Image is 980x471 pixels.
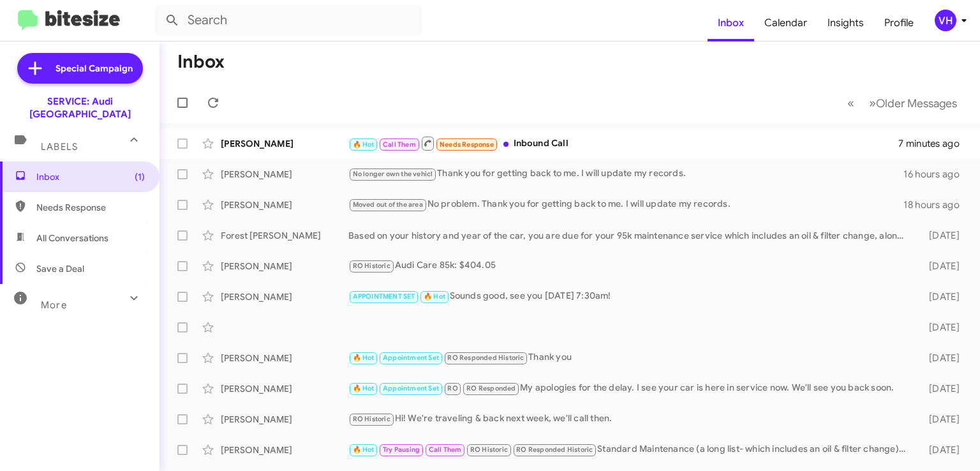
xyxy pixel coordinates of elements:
[221,352,348,364] div: [PERSON_NAME]
[177,52,225,72] h1: Inbox
[861,90,965,116] button: Next
[348,229,913,242] div: Based on your history and year of the car, you are due for your 95k maintenance service which inc...
[36,262,84,275] span: Save a Deal
[516,445,593,454] span: RO Responded Historic
[903,168,970,181] div: 16 hours ago
[383,384,439,392] span: Appointment Set
[36,232,108,244] span: All Conversations
[36,170,145,183] span: Inbox
[898,137,970,150] div: 7 minutes ago
[353,262,390,270] span: RO Historic
[383,445,420,454] span: Try Pausing
[913,413,970,426] div: [DATE]
[17,53,143,84] a: Special Campaign
[913,260,970,273] div: [DATE]
[383,140,416,149] span: Call Them
[154,5,422,36] input: Search
[817,4,874,41] a: Insights
[903,198,970,211] div: 18 hours ago
[56,62,133,75] span: Special Campaign
[353,200,423,209] span: Moved out of the area
[847,95,854,111] span: «
[221,198,348,211] div: [PERSON_NAME]
[221,260,348,273] div: [PERSON_NAME]
[348,412,913,426] div: Hi! We're traveling & back next week, we'll call then.
[935,10,956,31] div: VH
[348,289,913,304] div: Sounds good, see you [DATE] 7:30am!
[348,350,913,365] div: Thank you
[869,95,876,111] span: »
[466,384,516,392] span: RO Responded
[913,229,970,242] div: [DATE]
[913,352,970,364] div: [DATE]
[221,290,348,303] div: [PERSON_NAME]
[41,141,78,153] span: Labels
[348,197,903,212] div: No problem. Thank you for getting back to me. I will update my records.
[353,384,375,392] span: 🔥 Hot
[353,354,375,362] span: 🔥 Hot
[353,415,390,423] span: RO Historic
[440,140,494,149] span: Needs Response
[708,4,754,41] a: Inbox
[470,445,508,454] span: RO Historic
[913,321,970,334] div: [DATE]
[353,445,375,454] span: 🔥 Hot
[221,444,348,456] div: [PERSON_NAME]
[754,4,817,41] a: Calendar
[840,90,965,116] nav: Page navigation example
[41,299,67,311] span: More
[447,384,457,392] span: RO
[353,170,433,178] span: No longer own the vehicl
[348,258,913,273] div: Audi Care 85k: $404.05
[348,442,913,457] div: Standard Maintenance (a long list- which includes an oil & filter change), Air Cleaner - Clean ho...
[429,445,462,454] span: Call Them
[348,381,913,396] div: My apologies for the delay. I see your car is here in service now. We'll see you back soon.
[924,10,966,31] button: VH
[36,201,145,214] span: Needs Response
[840,90,862,116] button: Previous
[353,140,375,149] span: 🔥 Hot
[874,4,924,41] a: Profile
[348,167,903,181] div: Thank you for getting back to me. I will update my records.
[447,354,524,362] span: RO Responded Historic
[913,290,970,303] div: [DATE]
[221,137,348,150] div: [PERSON_NAME]
[348,135,898,151] div: Inbound Call
[913,444,970,456] div: [DATE]
[383,354,439,362] span: Appointment Set
[353,292,415,301] span: APPOINTMENT SET
[221,168,348,181] div: [PERSON_NAME]
[424,292,445,301] span: 🔥 Hot
[876,96,957,110] span: Older Messages
[135,170,145,183] span: (1)
[221,382,348,395] div: [PERSON_NAME]
[221,229,348,242] div: Forest [PERSON_NAME]
[221,413,348,426] div: [PERSON_NAME]
[913,382,970,395] div: [DATE]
